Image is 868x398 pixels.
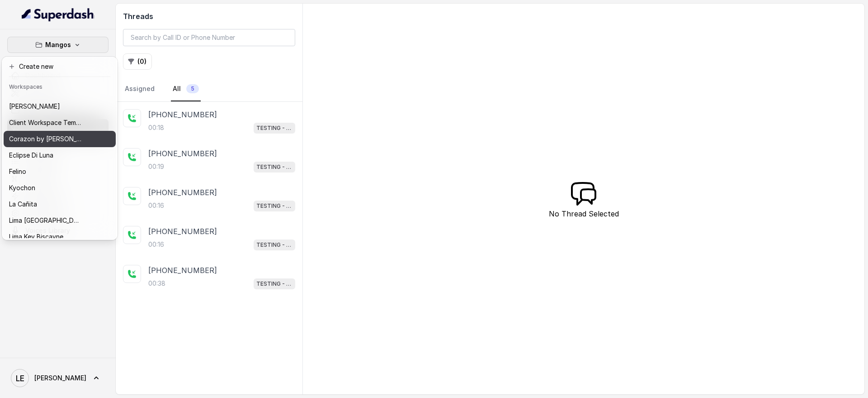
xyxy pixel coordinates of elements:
div: Mangos [2,57,118,240]
p: Felino [9,166,26,177]
p: Mangos [45,39,71,50]
p: Corazon by [PERSON_NAME] [9,134,81,144]
p: Client Workspace Template [9,117,81,128]
p: [PERSON_NAME] [9,101,60,112]
p: Eclipse Di Luna [9,150,53,161]
p: Kyochon [9,182,35,193]
p: La Cañita [9,199,37,210]
button: Mangos [7,37,108,53]
p: Lima Key Biscayne [9,231,63,242]
button: Create new [4,58,116,75]
p: Lima [GEOGRAPHIC_DATA] [9,215,81,226]
header: Workspaces [4,79,116,93]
